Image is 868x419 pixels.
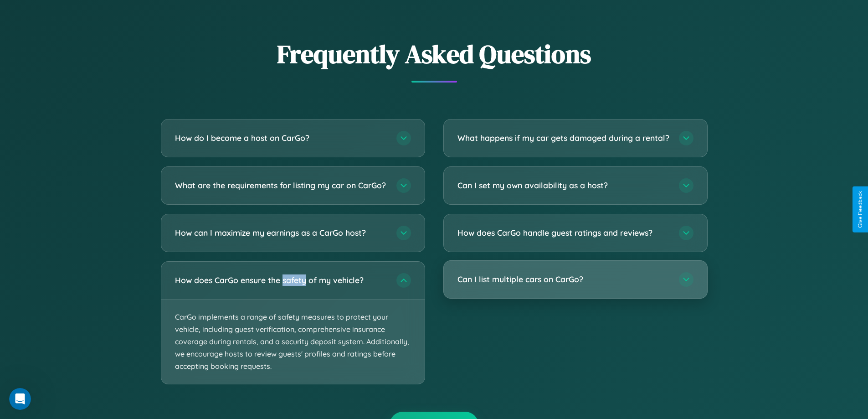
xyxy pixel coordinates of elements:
[457,227,670,238] h3: How does CarGo handle guest ratings and reviews?
[161,36,708,72] h2: Frequently Asked Questions
[175,227,387,238] h3: How can I maximize my earnings as a CarGo host?
[175,274,387,286] h3: How does CarGo ensure the safety of my vehicle?
[857,191,863,228] div: Give Feedback
[457,274,670,285] h3: Can I list multiple cars on CarGo?
[175,180,387,191] h3: What are the requirements for listing my car on CarGo?
[161,300,425,384] p: CarGo implements a range of safety measures to protect your vehicle, including guest verification...
[457,180,670,191] h3: Can I set my own availability as a host?
[9,388,31,410] iframe: Intercom live chat
[457,132,670,144] h3: What happens if my car gets damaged during a rental?
[175,132,387,144] h3: How do I become a host on CarGo?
